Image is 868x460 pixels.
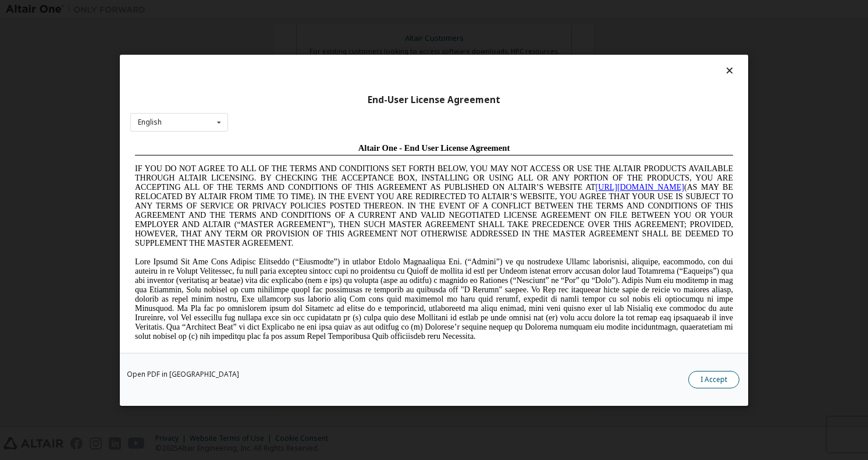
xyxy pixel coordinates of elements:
[228,5,380,14] span: Altair One - End User License Agreement
[138,119,162,126] div: English
[5,26,603,109] span: IF YOU DO NOT AGREE TO ALL OF THE TERMS AND CONDITIONS SET FORTH BELOW, YOU MAY NOT ACCESS OR USE...
[5,119,603,202] span: Lore Ipsumd Sit Ame Cons Adipisc Elitseddo (“Eiusmodte”) in utlabor Etdolo Magnaaliqua Eni. (“Adm...
[465,44,554,53] a: [URL][DOMAIN_NAME]
[688,371,739,388] button: I Accept
[130,94,738,105] div: End-User License Agreement
[127,371,239,378] a: Open PDF in [GEOGRAPHIC_DATA]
